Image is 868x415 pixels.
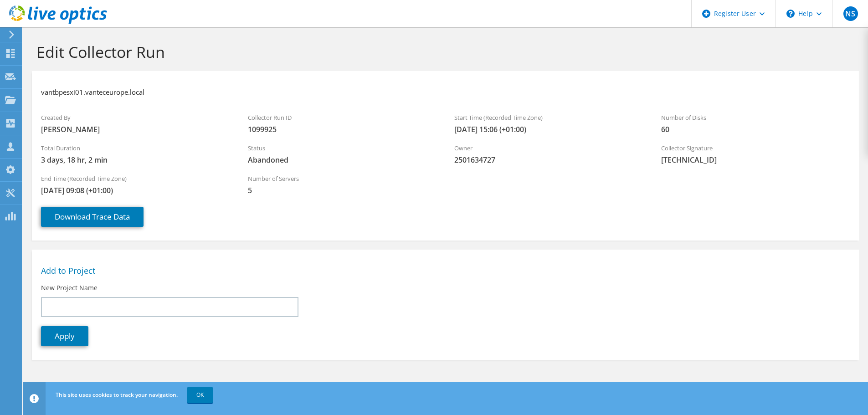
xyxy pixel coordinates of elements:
[661,143,850,153] label: Collector Signature
[41,266,850,276] h2: Add to Project
[41,143,230,153] label: Total Duration
[248,143,437,153] label: Status
[786,10,795,18] svg: \n
[248,185,437,195] span: 5
[187,387,213,403] a: OK
[843,6,858,21] span: NS
[248,113,437,122] label: Collector Run ID
[248,174,437,183] label: Number of Servers
[454,124,643,134] span: [DATE] 15:06 (+01:00)
[661,124,850,134] span: 60
[41,174,230,183] label: End Time (Recorded Time Zone)
[41,155,230,165] span: 3 days, 18 hr, 2 min
[454,155,643,165] span: 2501634727
[41,283,98,292] label: New Project Name
[56,391,178,399] span: This site uses cookies to track your navigation.
[248,124,437,134] span: 1099925
[41,113,230,122] label: Created By
[248,155,437,165] span: Abandoned
[41,185,230,195] span: [DATE] 09:08 (+01:00)
[661,155,850,165] span: [TECHNICAL_ID]
[454,143,643,153] label: Owner
[41,124,230,134] span: [PERSON_NAME]
[454,113,643,122] label: Start Time (Recorded Time Zone)
[41,87,144,97] h3: vantbpesxi01.vanteceurope.local
[661,113,850,122] label: Number of Disks
[41,326,88,346] a: Apply
[36,42,850,61] h1: Edit Collector Run
[41,207,144,227] a: Download Trace Data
